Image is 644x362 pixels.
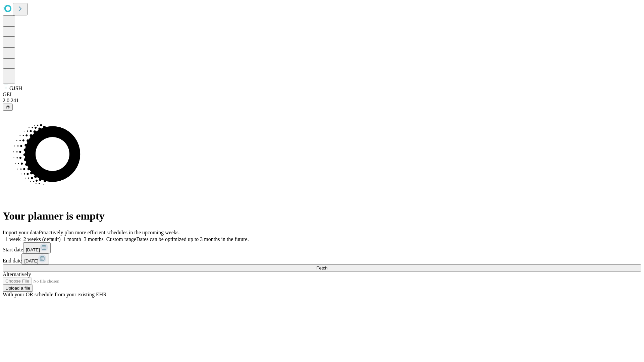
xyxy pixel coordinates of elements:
span: 1 week [5,236,21,242]
button: [DATE] [21,253,49,264]
div: Start date [3,242,641,253]
button: @ [3,104,13,111]
div: End date [3,253,641,264]
span: With your OR schedule from your existing EHR [3,292,107,297]
h1: Your planner is empty [3,210,641,222]
button: [DATE] [23,242,51,253]
button: Upload a file [3,285,33,292]
span: Alternatively [3,271,31,277]
button: Fetch [3,264,641,271]
div: 2.0.241 [3,98,641,104]
span: Import your data [3,230,39,235]
div: GEI [3,92,641,98]
span: 2 weeks (default) [23,236,61,242]
span: Dates can be optimized up to 3 months in the future. [136,236,249,242]
span: 3 months [84,236,104,242]
span: GJSH [9,85,22,91]
span: [DATE] [26,247,40,252]
span: [DATE] [24,258,38,263]
span: Proactively plan more efficient schedules in the upcoming weeks. [39,230,180,235]
span: Custom range [106,236,136,242]
span: 1 month [63,236,81,242]
span: Fetch [316,265,327,270]
span: @ [5,105,10,110]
